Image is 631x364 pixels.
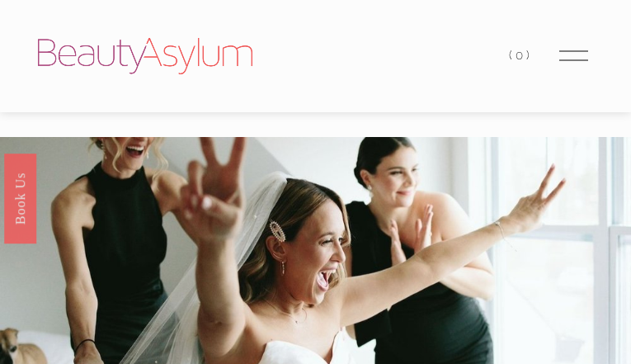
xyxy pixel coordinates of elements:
span: ( [509,48,516,63]
span: 0 [516,48,526,63]
span: ) [526,48,533,63]
a: 0 items in cart [509,45,532,67]
img: Beauty Asylum | Bridal Hair &amp; Makeup Charlotte &amp; Atlanta [38,38,252,74]
a: Book Us [4,153,36,243]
